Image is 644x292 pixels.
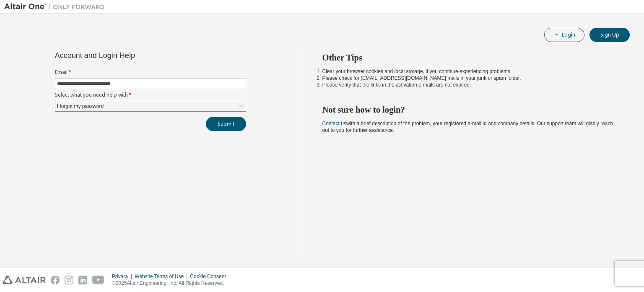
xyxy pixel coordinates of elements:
[190,273,231,280] div: Cookie Consent
[112,273,135,280] div: Privacy
[56,102,105,111] div: I forgot my password
[322,75,615,82] li: Please check for [EMAIL_ADDRESS][DOMAIN_NAME] mails in your junk or spam folder.
[322,121,346,126] a: Contact us
[322,52,615,63] h2: Other Tips
[112,280,231,287] p: © 2025 Altair Engineering, Inc. All Rights Reserved.
[589,28,630,42] button: Sign Up
[55,92,246,98] label: Select what you need help with
[135,273,190,280] div: Website Terms of Use
[322,121,613,133] span: with a brief description of the problem, your registered e-mail id and company details. Our suppo...
[322,104,615,115] h2: Not sure how to login?
[78,276,87,284] img: linkedin.svg
[3,276,46,284] img: altair_logo.svg
[55,101,246,111] div: I forgot my password
[544,28,584,42] button: Login
[4,3,109,11] img: Altair One
[322,82,615,88] li: Please verify that the links in the activation e-mails are not expired.
[92,276,104,284] img: youtube.svg
[65,276,73,284] img: instagram.svg
[322,68,615,75] li: Clear your browser cookies and local storage, if you continue experiencing problems.
[206,117,246,131] button: Submit
[55,69,246,76] label: Email
[51,276,60,284] img: facebook.svg
[55,52,208,59] div: Account and Login Help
